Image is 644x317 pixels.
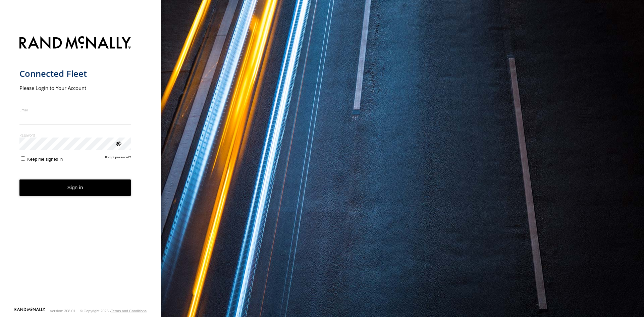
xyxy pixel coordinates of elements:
div: Version: 308.01 [50,309,75,313]
span: Keep me signed in [27,157,63,162]
button: Sign in [19,179,131,196]
h1: Connected Fleet [19,68,131,79]
div: © Copyright 2025 - [80,309,147,313]
a: Visit our Website [14,308,45,314]
h2: Please Login to Your Account [19,85,131,91]
div: ViewPassword [115,140,121,147]
label: Email [19,107,131,112]
a: Terms and Conditions [111,309,147,313]
label: Password [19,133,131,138]
a: Forgot password? [105,155,131,162]
form: main [19,32,142,307]
img: Rand McNally [19,35,131,52]
input: Keep me signed in [21,156,25,161]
